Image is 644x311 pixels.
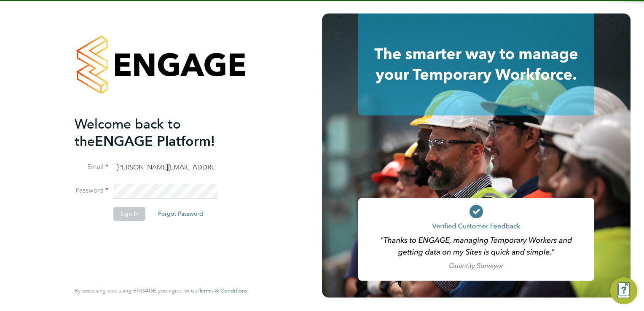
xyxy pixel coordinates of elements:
span: By accessing and using ENGAGE you agree to our [75,287,247,294]
button: Forgot Password [151,207,210,220]
h2: ENGAGE Platform! [75,115,239,150]
input: Enter your work email... [113,160,217,175]
a: Terms & Conditions [199,287,247,294]
label: Email [75,163,108,172]
label: Password [75,186,108,195]
span: Welcome back to the [75,116,181,150]
button: Engage Resource Center [610,277,637,304]
button: Sign In [113,207,145,220]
